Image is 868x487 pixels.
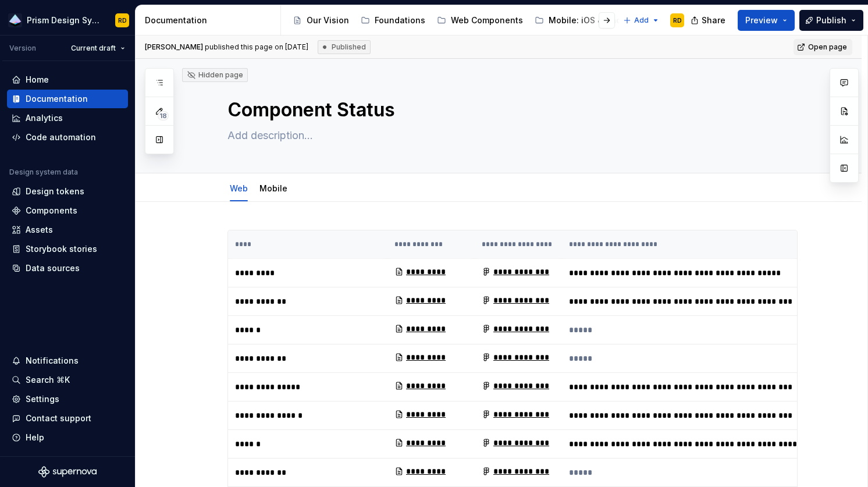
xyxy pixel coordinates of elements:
[673,16,682,25] div: RD
[26,413,91,424] div: Contact support
[26,74,49,86] div: Home
[26,243,97,255] div: Storybook stories
[145,15,276,26] div: Documentation
[255,176,292,200] div: Mobile
[549,15,637,26] div: Mobile: iOS & Android
[685,10,733,31] button: Share
[2,8,133,33] button: Prism Design SystemRD
[26,262,80,274] div: Data sources
[66,40,130,56] button: Current draft
[26,374,70,386] div: Search ⌘K
[745,15,778,26] span: Preview
[26,186,84,197] div: Design tokens
[7,371,128,389] button: Search ⌘K
[38,466,97,478] svg: Supernova Logo
[26,112,63,124] div: Analytics
[26,355,79,367] div: Notifications
[71,44,116,53] span: Current draft
[307,15,349,26] div: Our Vision
[8,13,22,27] img: 9b6b964a-53fc-4bc9-b355-cdb05cf83bcb.png
[26,205,77,216] div: Components
[7,409,128,428] button: Contact support
[702,15,725,26] span: Share
[145,42,203,51] span: [PERSON_NAME]
[7,240,128,258] a: Storybook stories
[26,93,88,105] div: Documentation
[738,10,795,31] button: Preview
[230,183,248,193] a: Web
[7,128,128,147] a: Code automation
[158,111,169,120] span: 18
[432,11,528,30] a: Web Components
[145,42,308,52] span: published this page on [DATE]
[7,390,128,408] a: Settings
[634,16,649,25] span: Add
[7,90,128,108] a: Documentation
[288,11,354,30] a: Our Vision
[187,70,243,80] div: Hidden page
[318,40,371,54] div: Published
[7,182,128,201] a: Design tokens
[9,168,78,177] div: Design system data
[451,15,523,26] div: Web Components
[26,224,53,236] div: Assets
[7,221,128,239] a: Assets
[288,9,617,32] div: Page tree
[530,11,642,30] a: Mobile: iOS & Android
[259,183,287,193] a: Mobile
[7,70,128,89] a: Home
[27,15,101,26] div: Prism Design System
[799,10,863,31] button: Publish
[816,15,846,26] span: Publish
[7,109,128,127] a: Analytics
[7,428,128,447] button: Help
[225,176,252,200] div: Web
[225,96,795,124] textarea: Component Status
[26,432,44,443] div: Help
[7,259,128,278] a: Data sources
[7,351,128,370] button: Notifications
[9,44,36,53] div: Version
[118,16,127,25] div: RD
[620,12,663,29] button: Add
[375,15,425,26] div: Foundations
[26,393,59,405] div: Settings
[7,201,128,220] a: Components
[794,39,852,55] a: Open page
[808,42,847,52] span: Open page
[26,131,96,143] div: Code automation
[356,11,430,30] a: Foundations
